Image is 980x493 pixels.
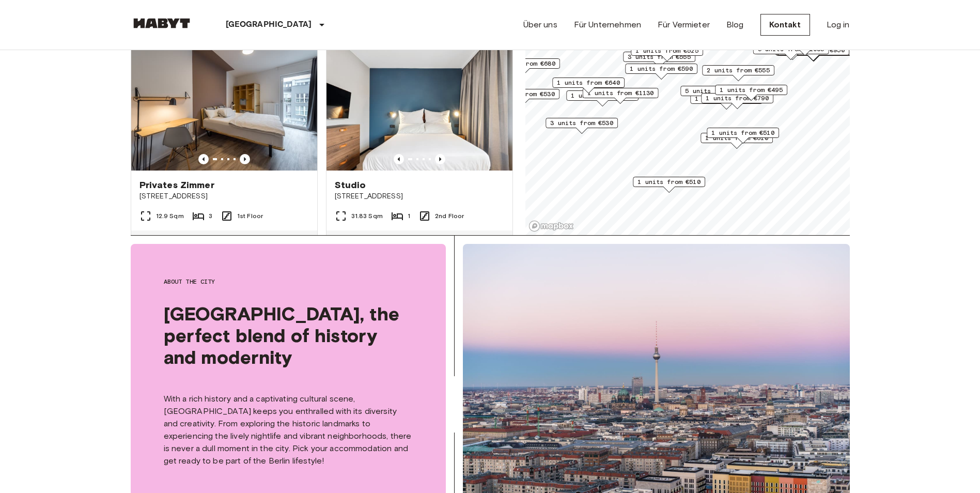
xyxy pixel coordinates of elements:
[701,133,773,149] div: Map marker
[782,45,845,55] span: 6 units from €950
[326,46,513,266] a: Marketing picture of unit DE-01-482-209-01Previous imagePrevious imageStudio[STREET_ADDRESS]31.83...
[726,19,744,31] a: Blog
[164,303,413,368] span: [GEOGRAPHIC_DATA], the perfect blend of history and modernity
[707,66,770,75] span: 2 units from €555
[326,47,512,171] img: Marketing picture of unit DE-01-482-209-01
[630,64,693,73] span: 1 units from €590
[705,133,768,143] span: 1 units from €610
[335,191,504,202] span: [STREET_ADDRESS]
[635,46,698,55] span: 1 units from €525
[827,19,850,31] a: Log in
[582,88,658,104] div: Map marker
[198,154,209,164] button: Previous image
[760,14,810,36] a: Kontakt
[633,177,705,193] div: Map marker
[131,18,193,28] img: Habyt
[715,85,787,101] div: Map marker
[550,118,613,128] span: 3 units from €530
[488,58,560,74] div: Map marker
[394,154,404,164] button: Previous image
[571,91,634,100] span: 1 units from €570
[685,86,748,96] span: 5 units from €590
[625,64,697,80] div: Map marker
[492,89,555,99] span: 4 units from €530
[777,45,849,61] div: Map marker
[237,211,263,221] span: 1st Floor
[587,88,654,98] span: 1 units from €1130
[706,94,769,103] span: 1 units from €790
[435,211,464,221] span: 2nd Floor
[209,211,212,221] span: 3
[658,19,710,31] a: Für Vermieter
[408,211,410,221] span: 1
[492,59,555,68] span: 1 units from €680
[566,90,639,106] div: Map marker
[156,211,184,221] span: 12.9 Sqm
[753,44,829,60] div: Map marker
[628,52,691,61] span: 3 units from €555
[131,47,317,171] img: Marketing picture of unit DE-01-12-002-02Q
[680,86,753,102] div: Map marker
[335,179,366,191] span: Studio
[702,65,774,81] div: Map marker
[487,89,559,105] div: Map marker
[707,128,779,144] div: Map marker
[131,46,318,266] a: Marketing picture of unit DE-01-12-002-02QPrevious imagePrevious imagePrivates Zimmer[STREET_ADDR...
[711,128,774,137] span: 1 units from €510
[164,277,413,286] span: About the city
[435,154,445,164] button: Previous image
[574,19,641,31] a: Für Unternehmen
[720,85,783,95] span: 1 units from €495
[528,220,574,232] a: Mapbox logo
[139,179,214,191] span: Privates Zimmer
[546,118,618,134] div: Map marker
[623,52,695,68] div: Map marker
[240,154,250,164] button: Previous image
[139,191,309,202] span: [STREET_ADDRESS]
[523,19,557,31] a: Über uns
[557,78,620,87] span: 1 units from €640
[631,45,703,61] div: Map marker
[637,177,701,187] span: 1 units from €510
[164,393,413,467] p: With a rich history and a captivating cultural scene, [GEOGRAPHIC_DATA] keeps you enthralled with...
[351,211,383,221] span: 31.83 Sqm
[552,78,625,94] div: Map marker
[701,93,773,109] div: Map marker
[226,19,312,31] p: [GEOGRAPHIC_DATA]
